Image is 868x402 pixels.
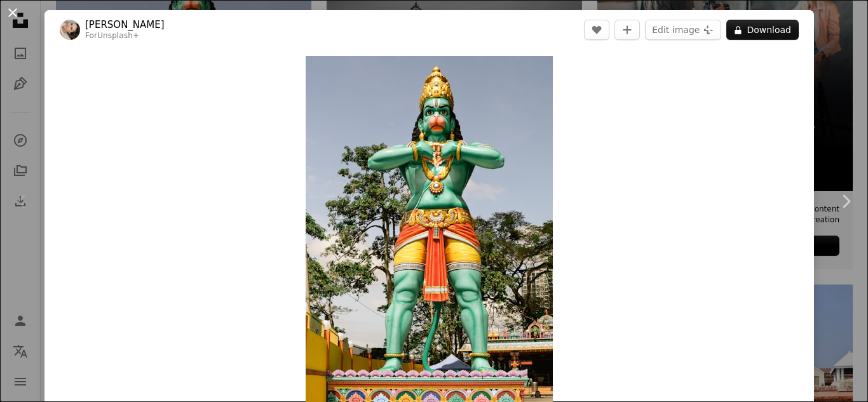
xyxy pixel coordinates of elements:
[645,20,721,40] button: Edit image
[614,20,640,40] button: Add to Collection
[85,18,165,31] a: [PERSON_NAME]
[97,31,139,40] a: Unsplash+
[726,20,799,40] button: Download
[60,20,80,40] img: Go to Polina Kuzovkova's profile
[584,20,609,40] button: Like
[824,140,868,262] a: Next
[85,31,165,41] div: For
